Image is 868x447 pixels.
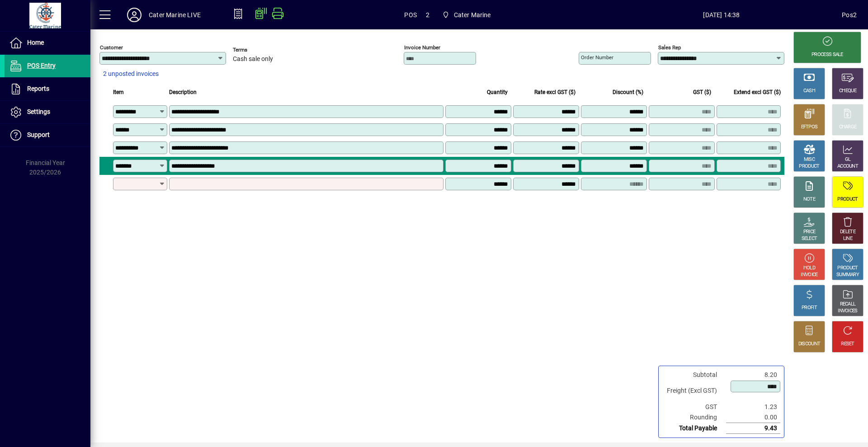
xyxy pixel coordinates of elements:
[802,235,817,242] div: SELECT
[842,8,857,22] div: Pos2
[837,163,858,170] div: ACCOUNT
[662,380,726,402] td: Freight (Excl GST)
[843,235,852,242] div: LINE
[726,412,780,423] td: 0.00
[839,88,856,94] div: CHEQUE
[837,196,858,203] div: PRODUCT
[839,124,857,131] div: CHARGE
[5,32,90,54] a: Home
[803,265,815,272] div: HOLD
[233,56,273,63] span: Cash sale only
[726,402,780,412] td: 1.23
[726,423,780,434] td: 9.43
[5,101,90,123] a: Settings
[803,229,816,235] div: PRICE
[838,308,857,315] div: INVOICES
[27,108,50,115] span: Settings
[693,87,711,97] span: GST ($)
[801,124,818,131] div: EFTPOS
[734,87,781,97] span: Extend excl GST ($)
[726,370,780,380] td: 8.20
[5,124,90,146] a: Support
[27,39,44,46] span: Home
[27,131,50,138] span: Support
[534,87,576,97] span: Rate excl GST ($)
[801,272,817,278] div: INVOICE
[439,7,495,23] span: Cater Marine
[662,370,726,380] td: Subtotal
[798,341,820,348] div: DISCOUNT
[454,8,491,22] span: Cater Marine
[613,87,643,97] span: Discount (%)
[658,44,681,51] mat-label: Sales rep
[120,7,149,23] button: Profile
[840,229,855,235] div: DELETE
[149,8,201,22] div: Cater Marine LIVE
[581,54,613,61] mat-label: Order number
[103,69,159,79] span: 2 unposted invoices
[837,265,858,272] div: PRODUCT
[404,44,440,51] mat-label: Invoice number
[804,156,815,163] div: MISC
[487,87,508,97] span: Quantity
[799,163,819,170] div: PRODUCT
[233,47,287,53] span: Terms
[811,52,843,58] div: PROCESS SALE
[169,87,197,97] span: Description
[836,272,859,278] div: SUMMARY
[100,44,123,51] mat-label: Customer
[841,341,854,348] div: RESET
[27,85,49,92] span: Reports
[803,88,815,94] div: CASH
[840,301,856,308] div: RECALL
[845,156,851,163] div: GL
[5,78,90,100] a: Reports
[802,305,817,311] div: PROFIT
[404,8,417,22] span: POS
[113,87,124,97] span: Item
[601,8,842,22] span: [DATE] 14:38
[662,423,726,434] td: Total Payable
[426,8,429,22] span: 2
[803,196,815,203] div: NOTE
[662,412,726,423] td: Rounding
[662,402,726,412] td: GST
[27,62,56,69] span: POS Entry
[99,66,162,82] button: 2 unposted invoices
